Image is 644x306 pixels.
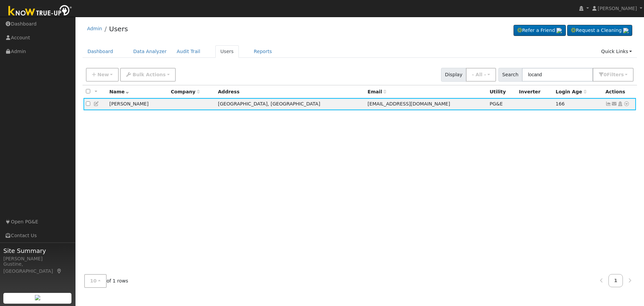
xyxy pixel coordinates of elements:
input: Search [522,68,593,82]
button: Bulk Actions [120,68,175,82]
a: Reports [249,45,277,58]
button: New [86,68,119,82]
img: retrieve [556,28,562,33]
a: Audit Trail [172,45,205,58]
td: [GEOGRAPHIC_DATA], [GEOGRAPHIC_DATA] [216,98,365,111]
span: Site Summary [3,246,72,255]
a: Map [56,268,62,274]
span: 10 [90,278,97,283]
div: [PERSON_NAME] [3,255,72,262]
span: Display [441,68,466,82]
span: of 1 rows [84,274,128,288]
a: Edit User [94,101,100,106]
div: Actions [605,88,634,95]
a: Users [109,25,128,33]
a: 1 [608,274,623,287]
span: 03/13/2025 3:33:33 PM [556,101,565,106]
a: Login As [617,101,623,106]
div: Gustine, [GEOGRAPHIC_DATA] [3,261,72,275]
span: Days since last login [556,89,587,94]
a: Data Analyzer [128,45,172,58]
td: [PERSON_NAME] [107,98,168,111]
span: Filter [607,72,624,77]
span: Bulk Actions [132,72,166,77]
span: s [621,72,624,77]
span: Company name [171,89,200,94]
a: Quick Links [596,45,637,58]
span: Email [368,89,386,94]
button: 10 [84,274,107,288]
span: Name [109,89,129,94]
img: retrieve [623,28,629,33]
button: 0Filters [593,68,634,82]
span: [PERSON_NAME] [598,6,637,11]
a: Other actions [624,100,630,107]
span: PG&E [490,101,503,106]
span: Search [498,68,522,82]
img: Know True-Up [5,4,75,19]
a: Users [215,45,239,58]
span: New [97,72,109,77]
div: Utility [490,88,514,95]
a: Request a Cleaning [567,25,632,36]
button: - All - [466,68,496,82]
a: Admin [87,26,102,31]
span: [EMAIL_ADDRESS][DOMAIN_NAME] [368,101,450,106]
div: Address [218,88,363,95]
a: Refer a Friend [514,25,566,36]
img: retrieve [35,295,40,300]
a: Show Graph [605,101,611,106]
div: Inverter [519,88,551,95]
a: Dashboard [83,45,118,58]
a: andrelocandro@icloud.com [611,100,618,107]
